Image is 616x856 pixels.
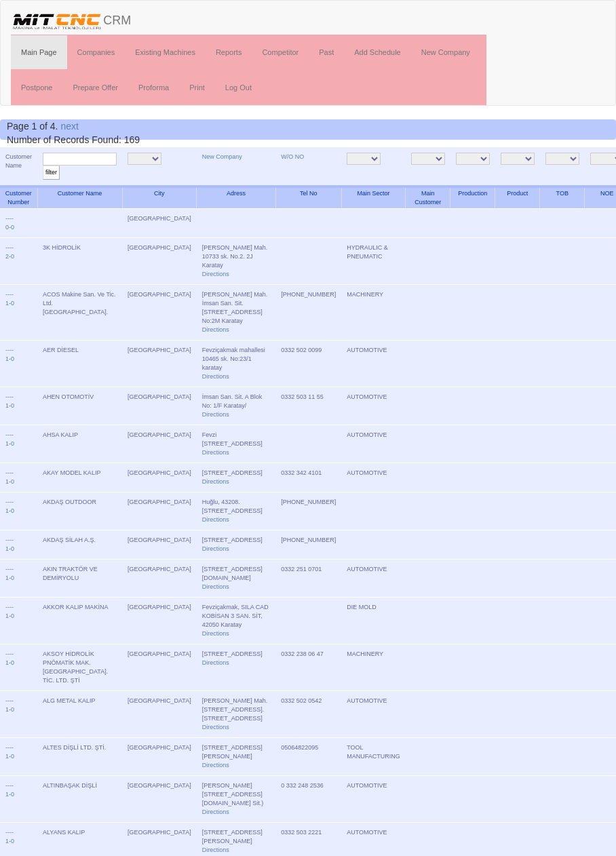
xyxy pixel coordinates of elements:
td: İmsan San. Sit. A Blok No: 1/F Karatay/ [197,387,276,425]
a: 0 [11,478,14,485]
a: 0 [11,545,14,552]
td: [STREET_ADDRESS][PERSON_NAME] [197,738,276,776]
a: Postpone [11,71,62,104]
a: 1 [5,753,9,760]
a: Existing Machines [125,35,206,69]
a: ---- [5,829,14,836]
a: 0 [5,224,9,231]
a: Log Out [215,71,262,104]
td: [GEOGRAPHIC_DATA] [122,463,197,492]
td: MACHINERY [341,285,406,341]
td: AKDAŞ OUTDOOR [37,492,122,530]
a: Directions [202,724,229,731]
span: Page 1 of 4. [7,121,58,132]
td: ACOS Makine San. Ve Tic. Ltd. [GEOGRAPHIC_DATA]. [37,285,122,341]
a: 1 [5,355,9,362]
td: [GEOGRAPHIC_DATA] [122,387,197,425]
td: AER DİESEL [37,341,122,387]
a: 1 [5,612,9,619]
img: header.png [11,11,103,31]
a: Directions [202,809,229,815]
a: 0 [11,402,14,409]
a: 0 [11,253,14,260]
a: 0 [11,224,14,231]
a: 0 [11,791,14,798]
td: DIE MOLD [341,598,406,644]
td: [GEOGRAPHIC_DATA] [122,341,197,387]
td: 0 332 248 2536 [275,776,341,823]
td: [PHONE_NUMBER] [275,492,341,530]
td: 3K HİDROLİK [37,238,122,285]
a: 1 [5,659,9,666]
a: Directions [202,847,229,853]
a: 0 [11,507,14,514]
a: 0 [11,838,14,844]
td: [GEOGRAPHIC_DATA] [122,560,197,598]
td: [STREET_ADDRESS] [197,644,276,691]
a: 0 [11,575,14,581]
td: AUTOMOTIVE [341,387,406,425]
th: TOB [540,187,585,209]
a: ---- [5,215,14,222]
a: ---- [5,782,14,789]
a: Directions [202,271,229,277]
a: Directions [202,373,229,380]
a: Directions [202,545,229,552]
a: Directions [202,478,229,485]
td: [GEOGRAPHIC_DATA] [122,425,197,463]
td: [GEOGRAPHIC_DATA] [122,238,197,285]
a: ---- [5,393,14,400]
a: 1 [5,507,9,514]
a: 0 [11,753,14,760]
a: 0 [11,355,14,362]
a: 0 [11,300,14,307]
th: Tel No [275,187,341,209]
th: Production [450,187,495,209]
th: Main Customer [406,187,450,209]
td: 0332 502 0099 [275,341,341,387]
a: 1 [5,706,9,713]
td: [GEOGRAPHIC_DATA] [122,598,197,644]
a: ---- [5,499,14,505]
td: [GEOGRAPHIC_DATA] [122,738,197,776]
td: 0332 238 06 47 [275,644,341,691]
td: AKIN TRAKTÖR VE DEMİRYOLU [37,560,122,598]
a: W/O NO [281,153,304,160]
a: Prepare Offer [62,71,128,104]
a: ---- [5,566,14,572]
a: 1 [5,791,9,798]
td: AHEN OTOMOTİV [37,387,122,425]
a: New Company [202,153,242,160]
td: [STREET_ADDRESS][DOMAIN_NAME] [197,560,276,598]
a: 1 [5,478,9,485]
a: 1 [5,440,9,447]
a: Directions [202,630,229,637]
a: New Company [411,35,480,69]
a: 1 [5,575,9,581]
a: Competitor [252,35,309,69]
a: ---- [5,469,14,476]
a: ---- [5,744,14,751]
a: next [60,121,78,132]
td: [GEOGRAPHIC_DATA] [122,285,197,341]
td: 0332 251 0701 [275,560,341,598]
td: AUTOMOTIVE [341,691,406,738]
td: AUTOMOTIVE [341,425,406,463]
td: HYDRAULIC & PNEUMATIC [341,238,406,285]
span: Number of Records Found: 169 [7,121,140,145]
td: 0332 502 0542 [275,691,341,738]
th: Adress [197,187,276,209]
td: Fevziçakmak, SILA CAD KOBİSAN 3 SAN. SİT, 42050 Karatay [197,598,276,644]
a: Main Page [11,35,67,69]
a: Directions [202,583,229,590]
td: 0332 342 4101 [275,463,341,492]
td: TOOL MANUFACTURING [341,738,406,776]
td: AUTOMOTIVE [341,560,406,598]
td: [STREET_ADDRESS] [197,463,276,492]
a: ---- [5,291,14,298]
a: Proforma [128,71,179,104]
td: [STREET_ADDRESS] [197,530,276,560]
td: [GEOGRAPHIC_DATA] [122,209,197,238]
td: AHSA KALIP [37,425,122,463]
td: AUTOMOTIVE [341,341,406,387]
